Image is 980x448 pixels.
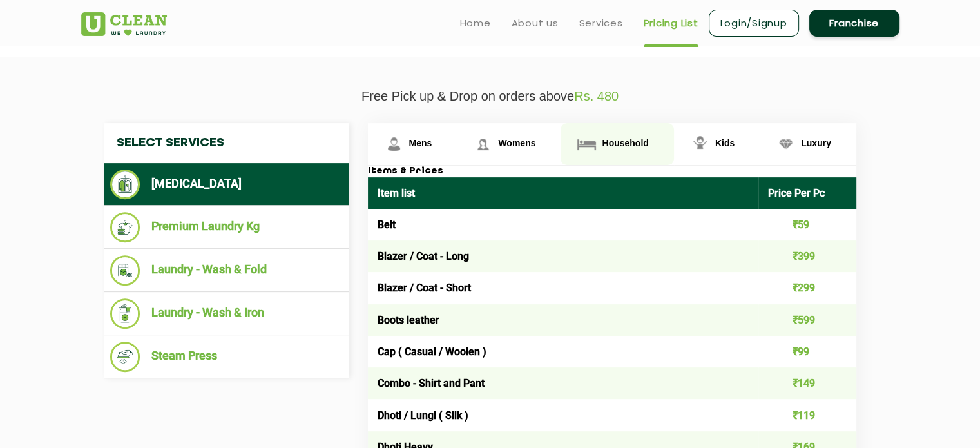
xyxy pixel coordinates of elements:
[110,255,342,286] li: Laundry - Wash & Fold
[110,255,140,286] img: Laundry - Wash & Fold
[110,298,342,329] li: Laundry - Wash & Iron
[758,177,856,209] th: Price Per Pc
[409,138,432,148] span: Mens
[110,342,342,372] li: Steam Press
[579,15,623,31] a: Services
[110,342,140,372] img: Steam Press
[715,138,735,148] span: Kids
[368,209,759,240] td: Belt
[574,89,619,103] span: Rs. 480
[368,336,759,367] td: Cap ( Casual / Woolen )
[575,133,598,155] img: Household
[758,336,856,367] td: ₹99
[81,12,167,36] img: UClean Laundry and Dry Cleaning
[758,399,856,431] td: ₹119
[104,123,349,163] h4: Select Services
[368,399,759,431] td: Dhoti / Lungi ( Silk )
[758,367,856,399] td: ₹149
[110,212,140,242] img: Premium Laundry Kg
[602,138,648,148] span: Household
[801,138,831,148] span: Luxury
[110,170,140,199] img: Dry Cleaning
[110,212,342,242] li: Premium Laundry Kg
[709,10,799,37] a: Login/Signup
[368,240,759,272] td: Blazer / Coat - Long
[383,133,405,155] img: Mens
[368,272,759,304] td: Blazer / Coat - Short
[110,170,342,199] li: [MEDICAL_DATA]
[368,367,759,399] td: Combo - Shirt and Pant
[758,304,856,336] td: ₹599
[758,272,856,304] td: ₹299
[809,10,899,37] a: Franchise
[368,304,759,336] td: Boots leather
[689,133,711,155] img: Kids
[758,209,856,240] td: ₹59
[110,298,140,329] img: Laundry - Wash & Iron
[472,133,494,155] img: Womens
[644,15,698,31] a: Pricing List
[368,166,856,177] h3: Items & Prices
[758,240,856,272] td: ₹399
[774,133,797,155] img: Luxury
[498,138,535,148] span: Womens
[81,89,899,104] p: Free Pick up & Drop on orders above
[460,15,491,31] a: Home
[512,15,559,31] a: About us
[368,177,759,209] th: Item list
